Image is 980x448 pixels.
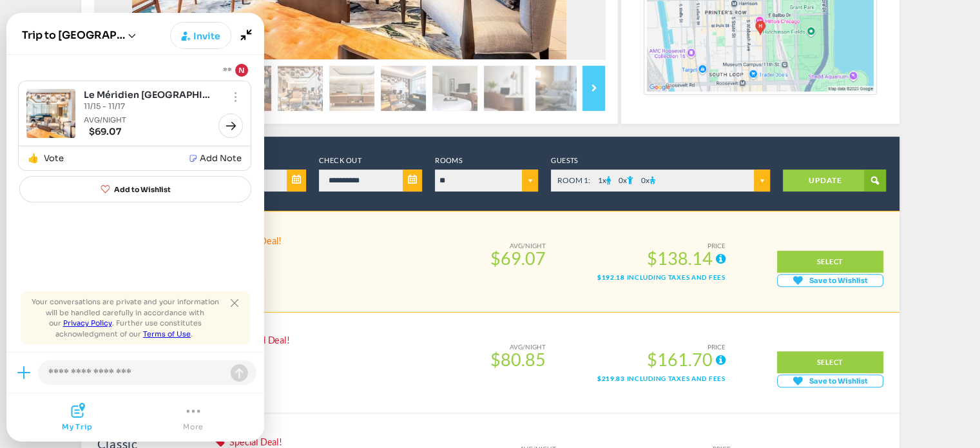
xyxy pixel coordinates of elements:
span: Including taxes and fees [626,375,725,382]
span: $192.18 [597,273,625,281]
small: AVG/NIGHT [490,342,546,352]
gamitee-button: Get your friends' opinions [777,375,883,387]
span: $138.14 [597,253,725,267]
a: UPDATE [783,170,886,191]
span: 1 [598,175,602,185]
small: PRICE [597,342,725,352]
gamitee-draggable-frame: Joyned Window [6,13,264,442]
span: 0 [619,175,623,185]
label: Guests [551,155,770,166]
small: AVG/NIGHT [490,241,546,251]
span: 0 [641,175,646,185]
span: $161.70 [597,354,725,368]
span: $69.07 [490,253,546,264]
gamitee-button: Get your friends' opinions [777,274,883,287]
span: $219.83 [597,375,625,382]
span: x x x [551,170,770,191]
div: Special Deal! [222,335,474,346]
span: $80.85 [490,354,546,365]
div: Special Deal! [215,436,474,447]
a: SELECT [777,251,883,273]
div: Sticky experience [508,37,604,59]
a: Next [582,66,605,111]
div: Smart Deal! [215,234,474,248]
label: Rooms [435,155,538,166]
small: PRICE [597,241,725,251]
label: Check Out [319,155,422,166]
span: Including taxes and fees [626,273,725,281]
a: SELECT [777,351,883,373]
span: ROOM 1: [557,175,590,185]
